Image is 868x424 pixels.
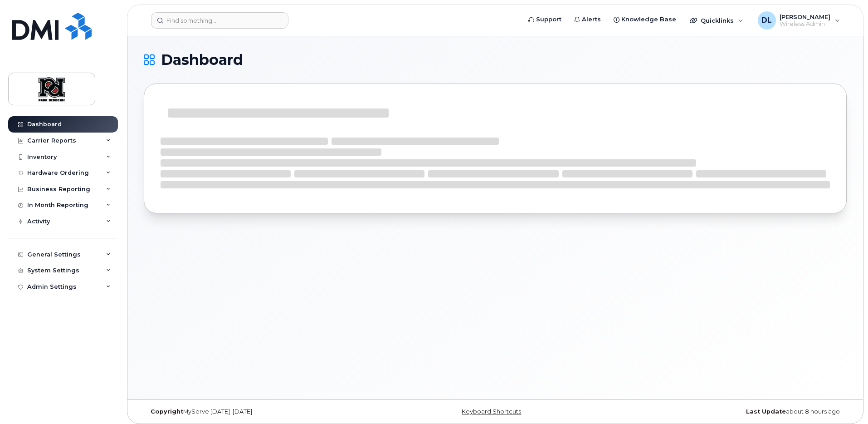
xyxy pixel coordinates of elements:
[151,408,183,415] strong: Copyright
[161,53,243,67] span: Dashboard
[612,408,847,415] div: about 8 hours ago
[746,408,786,415] strong: Last Update
[462,408,521,415] a: Keyboard Shortcuts
[144,408,378,415] div: MyServe [DATE]–[DATE]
